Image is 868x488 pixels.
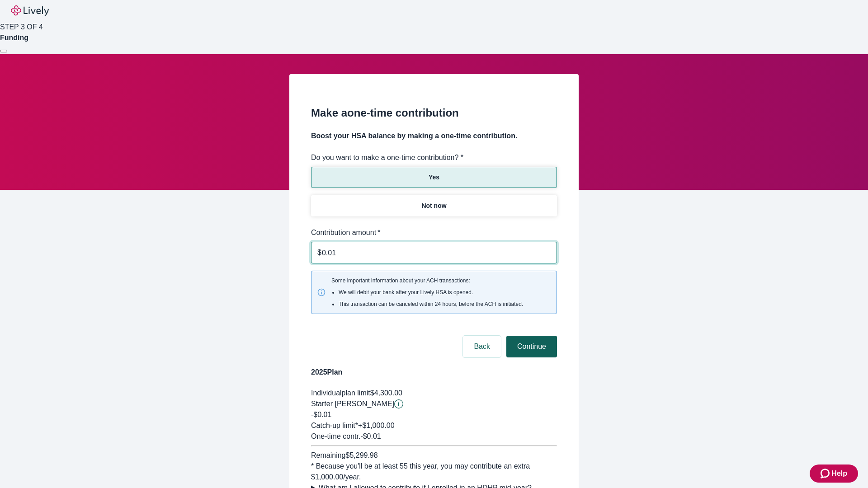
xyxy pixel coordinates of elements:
[311,389,370,397] span: Individual plan limit
[339,288,523,296] li: We will debit your bank after your Lively HSA is opened.
[394,399,403,408] button: Lively will contribute $0.01 to establish your account
[463,336,501,357] button: Back
[311,227,381,238] label: Contribution amount
[311,400,394,408] span: Starter [PERSON_NAME]
[311,131,557,141] h4: Boost your HSA balance by making a one-time contribution.
[322,244,557,262] input: $0.00
[370,389,402,397] span: $4,300.00
[317,247,321,258] p: $
[821,468,831,479] svg: Zendesk support icon
[394,399,403,408] svg: Starter penny details
[311,461,557,483] div: * Because you'll be at least 55 this year, you may contribute an extra $1,000.00 /year.
[311,432,360,440] span: One-time contr.
[831,468,847,479] span: Help
[360,432,381,440] span: - $0.01
[311,152,463,163] label: Do you want to make a one-time contribution? *
[506,336,557,357] button: Continue
[331,277,523,308] span: Some important information about your ACH transactions:
[311,422,358,429] span: Catch-up limit*
[345,451,377,459] span: $5,299.98
[311,411,331,418] span: -$0.01
[421,201,446,211] p: Not now
[358,422,395,429] span: + $1,000.00
[311,451,345,459] span: Remaining
[429,173,439,182] p: Yes
[311,105,557,121] h2: Make a one-time contribution
[810,465,858,483] button: Zendesk support iconHelp
[311,367,557,378] h4: 2025 Plan
[11,5,49,16] img: Lively
[339,300,523,308] li: This transaction can be canceled within 24 hours, before the ACH is initiated.
[311,167,557,188] button: Yes
[311,195,557,216] button: Not now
